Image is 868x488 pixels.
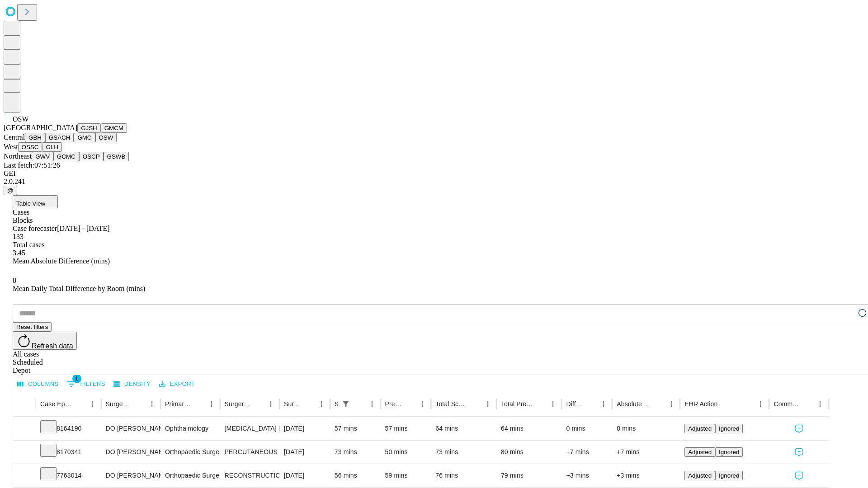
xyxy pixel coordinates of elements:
[18,468,31,484] button: Expand
[684,424,715,433] button: Adjusted
[435,464,492,487] div: 76 mins
[403,398,416,410] button: Sort
[335,400,339,408] div: Scheduled In Room Duration
[13,249,25,257] span: 3.45
[165,441,215,464] div: Orthopaedic Surgery
[302,398,315,410] button: Sort
[715,471,743,480] button: Ignored
[165,464,215,487] div: Orthopaedic Surgery
[688,449,712,455] span: Adjusted
[16,324,48,330] span: Reset filters
[719,425,739,432] span: Ignored
[284,441,325,464] div: [DATE]
[133,398,146,410] button: Sort
[617,464,675,487] div: +3 mins
[566,417,608,440] div: 0 mins
[32,342,73,350] span: Refresh data
[193,398,205,410] button: Sort
[684,471,715,480] button: Adjusted
[77,123,101,133] button: GJSH
[435,400,468,408] div: Total Scheduled Duration
[74,398,86,410] button: Sort
[315,398,328,410] button: Menu
[335,464,376,487] div: 56 mins
[72,374,81,383] span: 1
[435,441,492,464] div: 73 mins
[754,398,767,410] button: Menu
[104,152,129,161] button: GSWB
[111,377,153,391] button: Density
[13,195,58,208] button: Table View
[801,398,814,410] button: Sort
[225,417,275,440] div: [MEDICAL_DATA] EYE WITH IMPLANT
[13,241,44,249] span: Total cases
[416,398,429,410] button: Menu
[715,447,743,457] button: Ignored
[534,398,547,410] button: Sort
[157,377,197,391] button: Export
[4,152,32,160] span: Northeast
[13,257,110,265] span: Mean Absolute Difference (mins)
[25,133,45,142] button: GBH
[385,441,427,464] div: 50 mins
[774,400,800,408] div: Comments
[225,400,251,408] div: Surgery Name
[205,398,218,410] button: Menu
[353,398,366,410] button: Sort
[340,398,352,410] div: 1 active filter
[335,417,376,440] div: 57 mins
[57,225,109,232] span: [DATE] - [DATE]
[165,417,215,440] div: Ophthalmology
[13,225,57,232] span: Case forecaster
[86,398,99,410] button: Menu
[18,421,31,437] button: Expand
[501,417,557,440] div: 64 mins
[284,417,325,440] div: [DATE]
[501,464,557,487] div: 79 mins
[688,472,712,479] span: Adjusted
[617,417,675,440] div: 0 mins
[13,277,16,284] span: 8
[15,377,61,391] button: Select columns
[501,400,533,408] div: Total Predicted Duration
[13,285,145,292] span: Mean Daily Total Difference by Room (mins)
[385,417,427,440] div: 57 mins
[13,332,77,350] button: Refresh data
[684,447,715,457] button: Adjusted
[481,398,494,410] button: Menu
[469,398,481,410] button: Sort
[718,398,731,410] button: Sort
[32,152,53,161] button: GWV
[617,441,675,464] div: +7 mins
[284,400,302,408] div: Surgery Date
[4,124,77,131] span: [GEOGRAPHIC_DATA]
[18,142,42,152] button: OSSC
[225,441,275,464] div: PERCUTANEOUS FIXATION HUMERAL [MEDICAL_DATA]
[40,441,97,464] div: 8170341
[106,464,156,487] div: DO [PERSON_NAME] [PERSON_NAME] Do
[95,133,117,142] button: OSW
[566,441,608,464] div: +7 mins
[106,417,156,440] div: DO [PERSON_NAME] [PERSON_NAME] T Do
[16,200,45,207] span: Table View
[4,178,864,186] div: 2.0.241
[715,424,743,433] button: Ignored
[7,187,14,194] span: @
[814,398,826,410] button: Menu
[4,133,25,141] span: Central
[597,398,610,410] button: Menu
[617,400,651,408] div: Absolute Difference
[165,400,191,408] div: Primary Service
[385,464,427,487] div: 59 mins
[385,400,403,408] div: Predicted In Room Duration
[585,398,597,410] button: Sort
[18,445,31,460] button: Expand
[13,115,29,123] span: OSW
[719,472,739,479] span: Ignored
[684,400,717,408] div: EHR Action
[264,398,277,410] button: Menu
[13,322,52,332] button: Reset filters
[435,417,492,440] div: 64 mins
[665,398,678,410] button: Menu
[101,123,127,133] button: GMCM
